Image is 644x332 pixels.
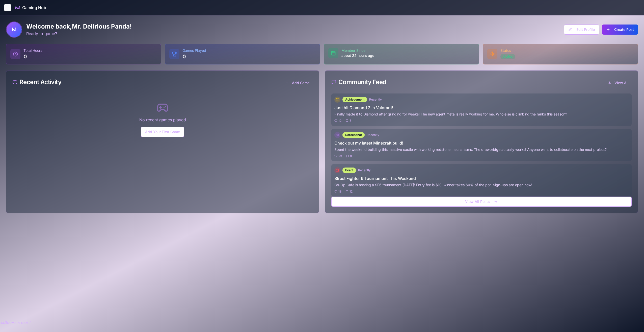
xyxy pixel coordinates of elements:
[334,112,629,117] p: Finally made it to Diamond after grinding for weeks! The new agent meta is really working for me....
[334,140,629,146] h4: Check out my latest Minecraft build!
[367,133,379,137] span: Recently
[334,105,629,111] h4: Just hit Diamond 2 in Valorant!
[604,78,632,87] button: View All
[182,53,206,60] p: 0
[141,127,184,137] button: Add Your First Game
[338,154,342,158] span: 23
[342,132,365,138] div: Screenshot
[12,79,61,85] div: Recent Activity
[23,53,42,60] p: 0
[141,129,184,134] a: Add Your First Game
[26,22,132,31] h1: Welcome back, Mr. Delirious Panda !
[500,54,515,59] div: Active
[338,189,341,194] span: 18
[334,175,629,181] h4: Street Fighter 6 Tournament This Weekend
[602,25,638,35] button: Create Post
[341,48,374,53] p: Member Since
[22,5,46,11] span: Gaming Hub
[182,48,206,53] p: Games Played
[342,168,356,173] div: Event
[331,79,386,85] div: Community Feed
[564,25,599,35] button: Edit Profile
[7,22,22,37] span: M
[331,197,632,207] button: View All Posts
[350,119,351,123] span: 5
[338,119,341,123] span: 12
[369,98,382,102] span: Recently
[342,97,367,102] div: Achievement
[331,199,632,204] a: View All Posts
[334,147,629,152] p: Spent the weekend building this massive castle with working redstone mechanisms. The drawbridge a...
[334,182,629,187] p: Co-Op Cafe is hosting a SF6 tournament [DATE]! Entry fee is $10, winner takes 60% of the pot. Sig...
[350,189,353,194] span: 12
[26,31,132,37] p: Ready to game?
[23,48,42,53] p: Total Hours
[500,48,515,53] p: Status
[341,53,374,58] p: about 22 hours ago
[358,168,371,172] span: Recently
[282,78,313,87] button: Add Game
[350,154,352,158] span: 8
[12,117,313,123] p: No recent games played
